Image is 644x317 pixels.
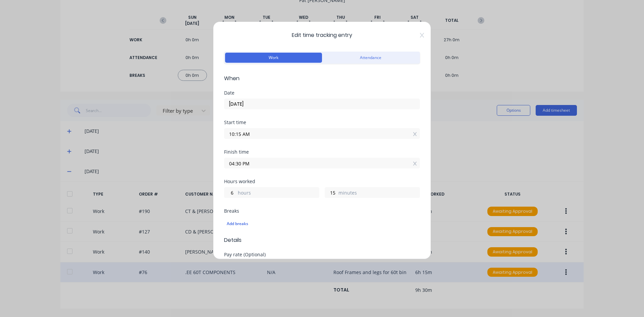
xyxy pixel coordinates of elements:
span: Details [224,236,420,244]
div: Pay rate (Optional) [224,252,420,257]
span: When [224,74,420,83]
label: minutes [338,189,420,198]
div: Hours worked [224,179,420,184]
div: Breaks [224,209,420,213]
div: Start time [224,120,420,125]
input: 0 [325,188,337,198]
button: Attendance [322,53,419,63]
input: 0 [224,188,236,198]
div: Date [224,91,420,95]
div: Add breaks [227,219,417,228]
div: Finish time [224,150,420,154]
button: Work [225,53,322,63]
span: Edit time tracking entry [224,31,420,39]
label: hours [238,189,319,198]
